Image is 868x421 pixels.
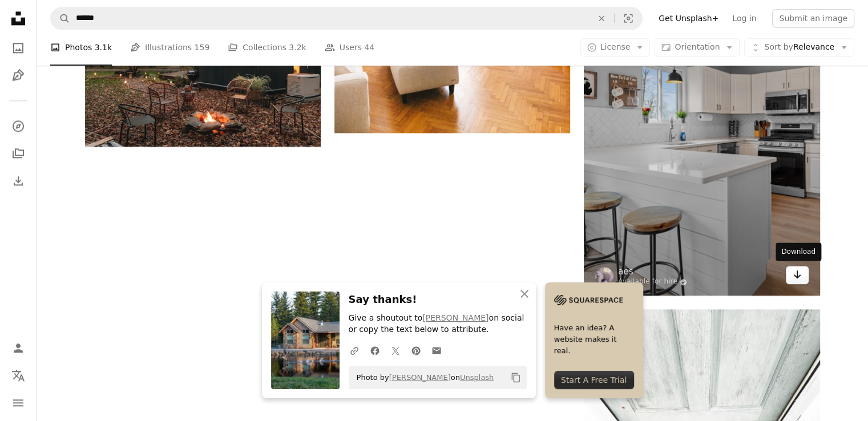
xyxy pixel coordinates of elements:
span: Orientation [675,43,720,52]
button: Menu [7,391,30,414]
a: aes [618,266,687,277]
span: Photo by on [351,369,494,387]
div: Download [776,242,821,261]
a: Photos [7,37,30,59]
button: Sort byRelevance [744,39,854,57]
a: Collections 3.2k [228,30,306,66]
a: Get Unsplash+ [652,9,725,27]
a: a kitchen with a center island next to a stove top oven [584,114,819,124]
a: Share over email [426,339,447,362]
a: Download [786,266,809,284]
h3: Say thanks! [349,292,527,308]
button: License [580,39,651,57]
button: Copy to clipboard [506,368,526,387]
p: Give a shoutout to on social or copy the text below to attribute. [349,313,527,335]
a: Home — Unsplash [7,7,30,32]
div: Start A Free Trial [554,371,634,389]
span: Sort by [764,43,793,52]
a: [PERSON_NAME] [422,313,488,322]
button: Submit an image [772,9,854,27]
a: Have an idea? A website makes it real.Start A Free Trial [545,282,643,398]
button: Language [7,364,30,387]
a: Download History [7,169,30,192]
a: Users 44 [325,30,375,66]
a: Share on Twitter [385,339,406,362]
a: Collections [7,142,30,165]
a: Available for hire [618,277,687,286]
img: file-1705255347840-230a6ab5bca9image [554,292,623,309]
form: Find visuals sitewide [50,7,643,30]
button: Search Unsplash [51,7,70,29]
a: Share on Pinterest [406,339,426,362]
span: 159 [195,42,210,54]
a: Unsplash [460,373,494,382]
button: Clear [589,7,614,29]
img: Go to aes's profile [595,267,613,285]
a: a small cabin in the woods with a fire pit [85,63,321,73]
span: Have an idea? A website makes it real. [554,322,634,357]
a: Illustrations 159 [130,30,209,66]
a: Log in [725,9,763,27]
span: License [600,43,631,52]
a: Share on Facebook [365,339,385,362]
span: Relevance [764,42,834,54]
a: Illustrations [7,64,30,87]
button: Visual search [615,7,642,29]
a: Log in / Sign up [7,337,30,359]
a: [PERSON_NAME] [389,373,451,382]
span: 3.2k [289,42,306,54]
button: Orientation [655,39,740,57]
a: Explore [7,115,30,137]
span: 44 [364,42,374,54]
